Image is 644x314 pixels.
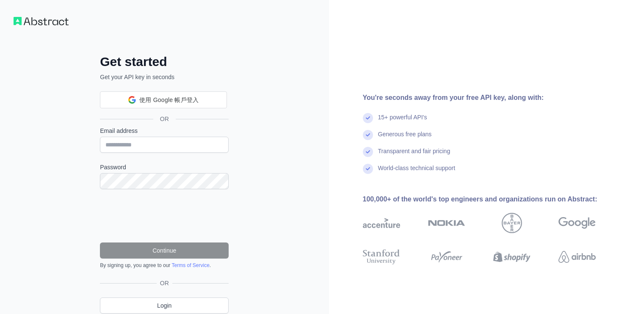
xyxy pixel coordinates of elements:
img: check mark [363,113,373,123]
img: payoneer [428,248,465,266]
span: OR [153,115,176,123]
img: stanford university [363,248,400,266]
p: Get your API key in seconds [100,73,229,81]
img: Workflow [14,17,69,25]
img: shopify [493,248,531,266]
img: nokia [428,213,465,233]
img: accenture [363,213,400,233]
a: Login [100,297,229,314]
button: Continue [100,242,229,259]
div: By signing up, you agree to our . [100,262,229,269]
div: You're seconds away from your free API key, along with: [363,93,623,103]
span: OR [157,279,172,287]
div: 使用 Google 帳戶登入 [100,91,227,108]
div: Transparent and fair pricing [378,147,451,164]
h2: Get started [100,54,229,69]
img: bayer [502,213,522,233]
label: Email address [100,127,229,135]
div: 15+ powerful API's [378,113,427,130]
span: 使用 Google 帳戶登入 [139,96,199,105]
label: Password [100,163,229,171]
img: airbnb [558,248,596,266]
img: check mark [363,147,373,157]
a: Terms of Service [171,262,209,268]
div: 100,000+ of the world's top engineers and organizations run on Abstract: [363,194,623,204]
div: Generous free plans [378,130,432,147]
img: google [558,213,596,233]
img: check mark [363,130,373,140]
iframe: reCAPTCHA [100,199,229,232]
img: check mark [363,164,373,174]
div: World-class technical support [378,164,456,181]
